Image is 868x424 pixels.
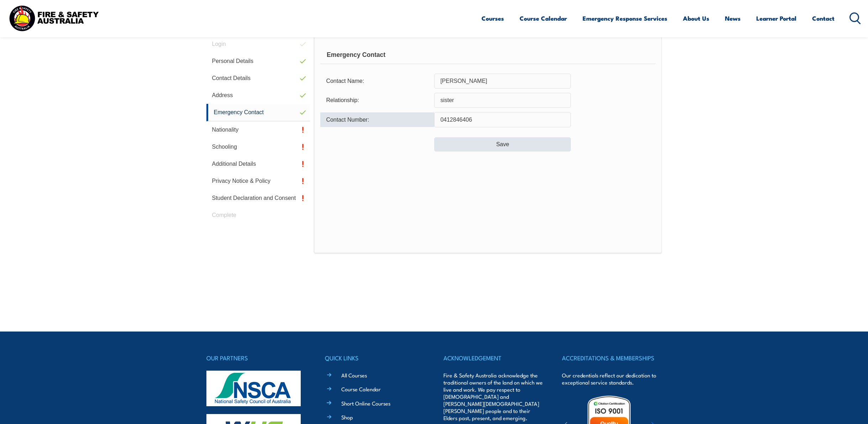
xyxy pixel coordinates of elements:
a: Student Declaration and Consent [206,190,310,207]
a: Personal Details [206,53,310,70]
button: Save [434,137,571,152]
h4: OUR PARTNERS [206,353,306,363]
a: Contact Details [206,70,310,87]
a: Shop [341,413,353,421]
div: Emergency Contact [320,46,655,64]
h4: ACCREDITATIONS & MEMBERSHIPS [562,353,662,363]
h4: QUICK LINKS [325,353,425,363]
img: nsca-logo-footer [206,371,301,406]
div: Relationship: [320,94,434,107]
p: Fire & Safety Australia acknowledge the traditional owners of the land on which we live and work.... [443,372,543,422]
a: Short Online Courses [341,399,390,407]
a: Additional Details [206,155,310,173]
a: Nationality [206,121,310,138]
a: Schooling [206,138,310,155]
div: Contact Name: [320,74,434,88]
a: All Courses [341,371,367,379]
a: Emergency Response Services [583,9,667,28]
a: Learner Portal [756,9,796,28]
a: Address [206,87,310,104]
h4: ACKNOWLEDGEMENT [443,353,543,363]
a: Contact [812,9,835,28]
a: Emergency Contact [206,104,310,121]
a: Course Calendar [341,385,381,393]
a: Course Calendar [520,9,567,28]
p: Our credentials reflect our dedication to exceptional service standards. [562,372,662,386]
a: Privacy Notice & Policy [206,173,310,190]
a: News [725,9,741,28]
a: Courses [482,9,504,28]
div: Contact Number: [320,112,434,127]
a: About Us [683,9,709,28]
